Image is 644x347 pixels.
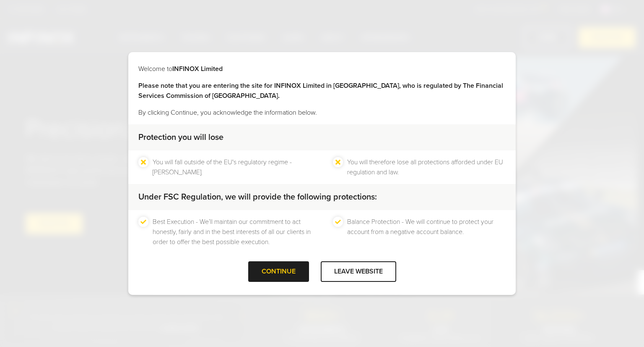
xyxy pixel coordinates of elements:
strong: INFINOX Limited [172,65,223,73]
div: CONTINUE [248,261,309,282]
p: Welcome to [138,64,506,74]
strong: Protection you will lose [138,132,223,142]
li: You will fall outside of the EU's regulatory regime - [PERSON_NAME]. [153,157,311,177]
li: Balance Protection - We will continue to protect your account from a negative account balance. [347,217,506,247]
li: You will therefore lose all protections afforded under EU regulation and law. [347,157,506,177]
div: LEAVE WEBSITE [321,261,396,282]
strong: Under FSC Regulation, we will provide the following protections: [138,192,377,202]
p: By clicking Continue, you acknowledge the information below. [138,108,506,118]
li: Best Execution - We’ll maintain our commitment to act honestly, fairly and in the best interests ... [153,217,311,247]
strong: Please note that you are entering the site for INFINOX Limited in [GEOGRAPHIC_DATA], who is regul... [138,81,503,100]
